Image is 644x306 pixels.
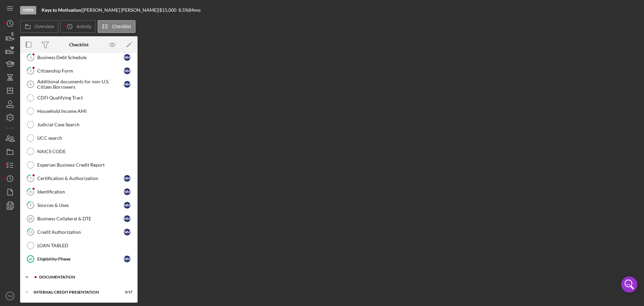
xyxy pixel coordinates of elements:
[37,149,134,154] div: NAICS CODE
[124,202,130,209] div: N M
[23,185,134,199] a: 8IdentificationNM
[3,289,17,303] button: TW
[37,122,134,127] div: Judicial Case Search
[42,7,81,13] b: Keys to Motivation
[124,188,130,195] div: N M
[37,189,124,194] div: Identification
[23,51,134,64] a: 4Business Debt ScheduleNM
[23,64,134,78] a: 5Citizenship FormNM
[124,68,130,74] div: N M
[23,172,134,185] a: 7Certification & AuthorizationNM
[23,239,134,252] a: LOAN TABLED
[23,212,134,225] a: 10Business Collateral & DTENM
[83,7,159,13] div: [PERSON_NAME] [PERSON_NAME] |
[28,217,32,221] tspan: 10
[23,91,134,104] a: CDFI Qualifying Tract
[42,7,83,13] div: |
[23,145,134,158] a: NAICS CODE
[159,7,176,13] span: $15,000
[98,20,136,33] button: Checklist
[60,20,96,33] button: Activity
[76,24,91,29] label: Activity
[189,7,201,13] div: 84 mo
[37,95,134,100] div: CDFI Qualifying Tract
[23,118,134,131] a: Judicial Case Search
[37,176,124,181] div: Certification & Authorization
[37,68,124,74] div: Citizenship Form
[120,290,132,294] div: 0 / 17
[178,7,189,13] div: 8.5 %
[37,243,134,248] div: LOAN TABLED
[37,135,134,141] div: UCC search
[30,176,32,180] tspan: 7
[124,229,130,235] div: N M
[29,230,33,234] tspan: 11
[30,82,32,86] tspan: 6
[112,24,131,29] label: Checklist
[37,256,124,262] div: Eligibility Phase
[37,162,134,168] div: Experian Business Credit Report
[69,42,89,47] div: Checklist
[124,215,130,222] div: N M
[23,252,134,266] a: Eligibility PhaseNM
[37,108,134,114] div: Household Income AMI
[20,6,36,14] div: Open
[37,216,124,221] div: Business Collateral & DTE
[34,290,116,294] div: Internal Credit Presentation
[124,175,130,182] div: N M
[30,189,32,194] tspan: 8
[23,199,134,212] a: 9Sources & UsesNM
[23,131,134,145] a: UCC search
[23,104,134,118] a: Household Income AMI
[23,78,134,91] a: 6Additional documents for non-U.S. Citizen BorrowersNM
[37,229,124,235] div: Credit Authorization
[124,256,130,262] div: N M
[37,79,124,90] div: Additional documents for non-U.S. Citizen Borrowers
[35,24,54,29] label: Overview
[37,55,124,60] div: Business Debt Schedule
[8,294,13,298] text: TW
[124,81,130,88] div: N M
[23,158,134,172] a: Experian Business Credit Report
[23,225,134,239] a: 11Credit AuthorizationNM
[37,203,124,208] div: Sources & Uses
[30,203,32,207] tspan: 9
[30,69,32,73] tspan: 5
[124,54,130,61] div: N M
[39,275,129,279] div: documentation
[30,55,32,59] tspan: 4
[20,20,58,33] button: Overview
[621,276,637,293] div: Open Intercom Messenger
